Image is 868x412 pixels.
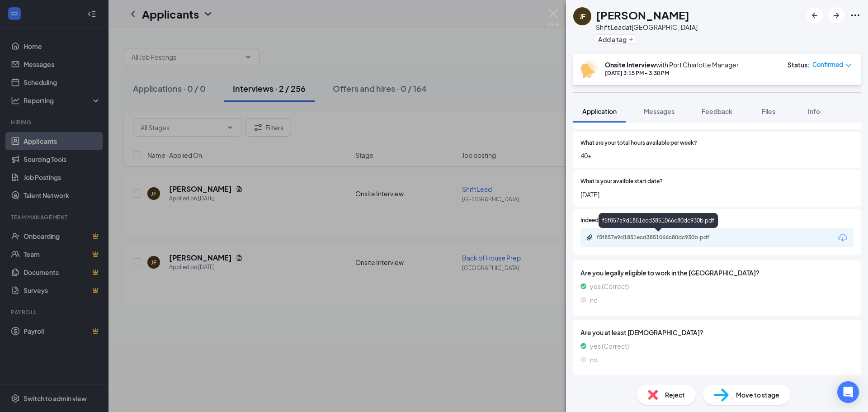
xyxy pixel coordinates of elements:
span: Reject [665,390,685,400]
button: PlusAdd a tag [596,34,636,44]
span: Feedback [702,107,732,115]
span: Messages [644,107,675,115]
span: Info [808,107,820,115]
span: Are you legally eligible to work in the [GEOGRAPHIC_DATA]? [580,268,854,278]
div: f5f857a9d1851ecd3851066c80dc930b.pdf [597,234,723,241]
div: f5f857a9d1851ecd3851066c80dc930b.pdf [599,213,718,228]
div: Open Intercom Messenger [837,381,859,403]
span: Files [762,107,775,115]
div: Status : [788,60,810,69]
span: Confirmed [812,60,843,69]
button: ArrowRight [828,7,844,24]
svg: Paperclip [586,234,593,241]
span: yes (Correct) [590,341,629,351]
span: no [590,355,598,365]
a: Paperclipf5f857a9d1851ecd3851066c80dc930b.pdf [586,234,732,242]
span: 40+ [580,151,854,161]
div: Shift Lead at [GEOGRAPHIC_DATA] [596,23,698,32]
div: [DATE] 3:15 PM - 3:30 PM [605,69,739,77]
span: [DATE] [580,189,854,199]
svg: ArrowRight [831,10,842,21]
span: Are you at least [DEMOGRAPHIC_DATA]? [580,327,854,337]
svg: Ellipses [850,10,861,21]
span: yes (Correct) [590,281,629,291]
span: What are your total hours available per week? [580,139,697,147]
button: ArrowLeftNew [807,7,823,24]
span: down [845,62,852,69]
span: Application [582,107,617,115]
svg: Download [837,232,848,243]
h1: [PERSON_NAME] [596,7,689,23]
span: What is your availble start date? [580,177,663,186]
span: Indeed Resume [580,216,620,225]
div: JF [580,12,585,21]
span: no [590,295,598,305]
div: with Port Charlotte Manager [605,60,739,69]
span: Move to stage [736,390,779,400]
svg: ArrowLeftNew [809,10,820,21]
svg: Plus [628,37,634,42]
b: Onsite Interview [605,61,656,69]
